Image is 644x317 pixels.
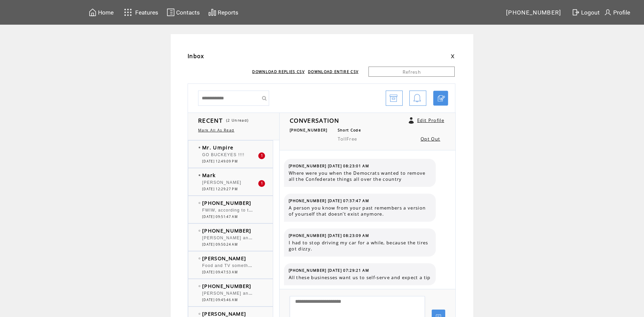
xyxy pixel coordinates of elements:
[604,8,612,17] img: profile.svg
[135,9,158,16] span: Features
[198,147,200,148] img: bulletFull.png
[289,240,431,252] span: I had to stop driving my car for a while, because the tires got dizzy.
[202,283,252,289] span: [PHONE_NUMBER]
[289,233,369,238] span: [PHONE_NUMBER] [DATE] 08:23:09 AM
[289,268,369,273] span: [PHONE_NUMBER] [DATE] 07:29:21 AM
[433,91,448,106] a: Click to start a chat with mobile number by SMS
[198,128,234,132] a: Mark All As Read
[290,128,328,132] span: [PHONE_NUMBER]
[289,164,369,168] span: [PHONE_NUMBER] [DATE] 08:23:01 AM
[202,159,238,164] span: [DATE] 12:49:09 PM
[572,8,580,17] img: exit.svg
[218,9,238,16] span: Reports
[202,255,246,262] span: [PERSON_NAME]
[121,6,159,19] a: Features
[290,116,339,124] span: CONVERSATION
[202,227,252,234] span: [PHONE_NUMBER]
[259,91,269,106] input: Submit
[421,136,440,142] a: Opt Out
[198,174,200,176] img: bulletFull.png
[88,7,115,18] a: Home
[289,198,369,203] span: [PHONE_NUMBER] [DATE] 07:37:47 AM
[202,180,241,185] span: [PERSON_NAME]
[202,152,244,157] span: GO BUCKEYES !!!!
[289,274,431,281] span: All these businesses want us to self-serve and expect a tip
[198,230,200,231] img: bulletEmpty.png
[122,7,134,18] img: features.svg
[202,289,564,296] span: [PERSON_NAME] and [PERSON_NAME] [PERSON_NAME] are fantastic! [DATE] I checked out the OVGH letter...
[176,9,200,16] span: Contacts
[202,215,238,219] span: [DATE] 09:51:47 AM
[207,7,239,18] a: Reports
[166,7,201,18] a: Contacts
[198,258,200,259] img: bulletEmpty.png
[198,116,223,124] span: RECENT
[613,9,630,16] span: Profile
[289,205,431,217] span: A person you know from your past remembers a version of yourself that doesn’t exist anymore.
[338,136,357,142] span: TollFree
[202,144,233,151] span: Mr. Umpire
[417,117,444,123] a: Edit Profile
[289,170,431,182] span: Where were you when the Democrats wanted to remove all the Confederate things all over the country
[226,118,248,123] span: (2 Unread)
[252,69,305,74] a: DOWNLOAD REPLIES CSV
[202,270,238,274] span: [DATE] 09:47:53 AM
[167,8,175,17] img: contacts.svg
[338,128,361,132] span: Short Code
[409,117,414,124] a: Click to edit user profile
[368,67,455,77] a: Refresh
[198,313,200,315] img: bulletEmpty.png
[258,180,265,187] div: 1
[571,7,603,18] a: Logout
[308,69,358,74] a: DOWNLOAD ENTIRE CSV
[506,9,562,16] span: [PHONE_NUMBER]
[202,199,252,206] span: [PHONE_NUMBER]
[603,7,631,18] a: Profile
[413,91,421,106] img: bell.png
[208,8,216,17] img: chart.svg
[202,206,614,213] span: FWIW, according to the US inflation calculator website, $750,000 in [DATE], is valued at $1,286,3...
[202,187,238,191] span: [DATE] 12:29:27 PM
[202,234,531,241] span: [PERSON_NAME] and [PERSON_NAME]. What about the WVU Baseball. The [PERSON_NAME][GEOGRAPHIC_DATA] ...
[89,8,97,17] img: home.svg
[258,152,265,159] div: 1
[202,298,238,302] span: [DATE] 09:45:46 AM
[202,172,216,178] span: Mark
[198,202,200,204] img: bulletEmpty.png
[202,242,238,247] span: [DATE] 09:50:24 AM
[202,310,246,317] span: [PERSON_NAME]
[581,9,600,16] span: Logout
[98,9,114,16] span: Home
[188,52,204,60] span: Inbox
[198,285,200,287] img: bulletEmpty.png
[202,262,362,268] span: Food and TV something we all have in common at some point in our life
[389,91,398,106] img: archive.png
